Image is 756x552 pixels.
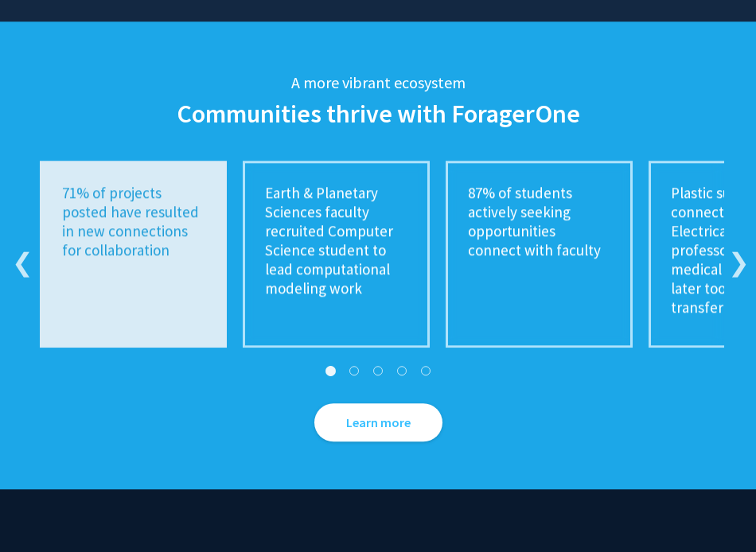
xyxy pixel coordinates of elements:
[62,184,205,260] p: 71% of projects posted have resulted in new connections for collaboration
[322,364,338,380] button: 1 of 2
[265,184,407,298] p: Earth & Planetary Sciences faculty recruited Computer Science student to lead computational model...
[728,247,744,262] button: Next
[394,364,410,380] button: 4 of 2
[314,404,442,442] a: Opens in a new tab
[468,184,610,260] p: 87% of students actively seeking opportunities connect with faculty
[12,480,68,540] iframe: Chat
[346,364,362,380] button: 2 of 2
[12,247,28,262] button: Previous
[370,364,386,380] button: 3 of 2
[418,364,434,380] button: 5 of 2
